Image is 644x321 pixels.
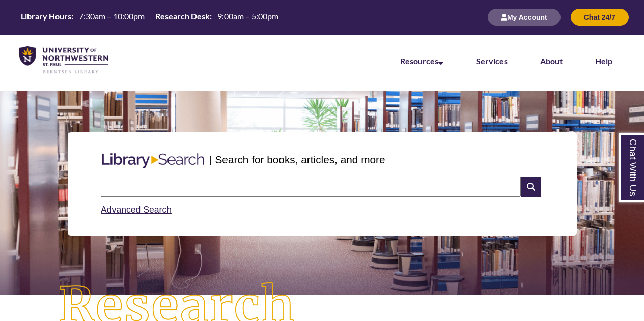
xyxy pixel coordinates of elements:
th: Research Desk: [151,11,213,22]
a: Resources [400,56,443,66]
button: My Account [488,9,561,26]
th: Library Hours: [17,11,75,22]
i: Search [521,177,540,197]
table: Hours Today [17,11,283,23]
span: 9:00am – 5:00pm [217,11,278,21]
img: UNWSP Library Logo [19,46,108,74]
a: My Account [488,13,561,21]
a: Chat 24/7 [571,13,629,21]
a: About [540,56,563,66]
a: Advanced Search [101,205,172,215]
p: | Search for books, articles, and more [209,152,385,167]
a: Services [476,56,508,66]
span: 7:30am – 10:00pm [79,11,145,21]
img: Libary Search [97,149,209,172]
button: Chat 24/7 [571,9,629,26]
a: Hours Today [17,11,283,24]
a: Help [595,56,612,66]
